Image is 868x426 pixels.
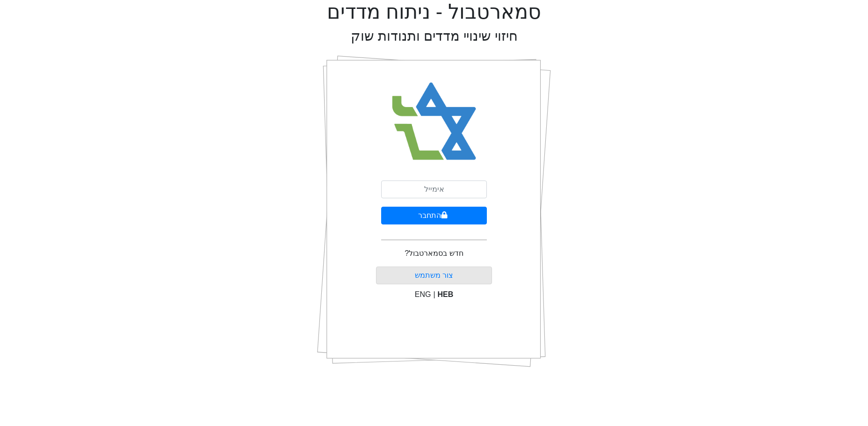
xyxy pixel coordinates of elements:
[405,248,463,259] p: חדש בסמארטבול?
[376,267,492,284] button: צור משתמש
[351,28,518,44] h2: חיזוי שינויי מדדים ותנודות שוק
[383,70,485,173] img: Smart Bull
[433,290,435,298] span: |
[415,290,431,298] span: ENG
[438,290,454,298] span: HEB
[381,207,487,224] button: התחבר
[415,271,453,279] a: צור משתמש
[381,181,487,198] input: אימייל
